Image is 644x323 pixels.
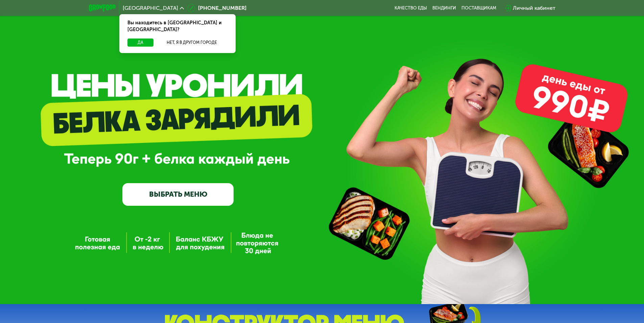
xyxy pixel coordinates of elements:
[461,5,496,11] div: поставщикам
[119,14,236,39] div: Вы находитесь в [GEOGRAPHIC_DATA] и [GEOGRAPHIC_DATA]?
[123,5,178,11] span: [GEOGRAPHIC_DATA]
[432,5,456,11] a: Вендинги
[156,39,228,47] button: Нет, я в другом городе
[187,4,246,12] a: [PHONE_NUMBER]
[127,39,153,47] button: Да
[122,183,234,205] a: ВЫБРАТЬ МЕНЮ
[395,5,427,11] a: Качество еды
[513,4,555,12] div: Личный кабинет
